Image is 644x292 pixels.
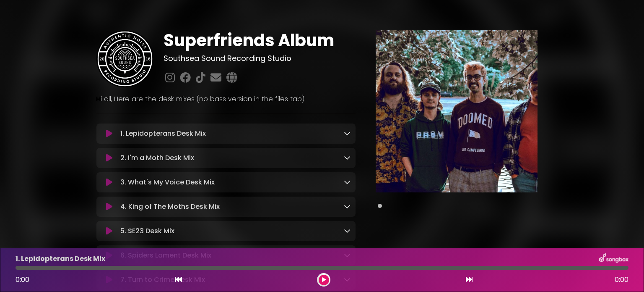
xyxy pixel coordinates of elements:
[96,94,356,104] p: Hi all, Here are the desk mixes (no bass version in the files tab)
[120,202,220,212] p: 4. King of The Moths Desk Mix
[599,253,628,264] img: songbox-logo-white.png
[16,275,29,284] span: 0:00
[164,30,355,50] h1: Superfriends Album
[120,226,174,236] p: 5. SE23 Desk Mix
[120,129,206,139] p: 1. Lepidopterans Desk Mix
[96,30,153,87] img: Sqix3KgTCSFekl421UP5
[615,275,628,285] span: 0:00
[16,254,105,264] p: 1. Lepidopterans Desk Mix
[376,30,538,192] img: Main Media
[120,177,215,187] p: 3. What's My Voice Desk Mix
[164,54,355,63] h3: Southsea Sound Recording Studio
[120,153,194,163] p: 2. I'm a Moth Desk Mix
